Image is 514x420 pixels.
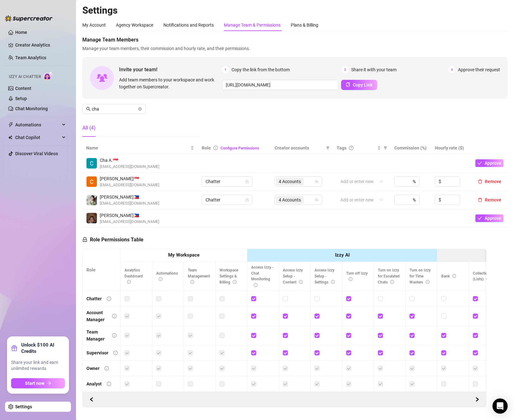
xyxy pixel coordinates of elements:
[15,40,66,50] a: Creator Analytics
[127,280,131,284] span: info-circle
[124,268,143,284] span: Analytics Dashboard
[431,142,472,154] th: Hourly rate ($)
[100,164,159,170] span: [EMAIL_ADDRESS][DOMAIN_NAME]
[475,214,504,222] button: Approve
[342,66,349,73] span: 2
[353,82,372,87] span: Copy Link
[326,146,330,150] span: filter
[86,365,99,372] div: Owner
[441,274,456,278] span: Bank
[159,277,162,281] span: info-circle
[492,398,508,414] div: Open Intercom Messenger
[220,146,259,150] a: Configure Permissions
[100,219,159,225] span: [EMAIL_ADDRESS][DOMAIN_NAME]
[475,196,504,204] button: Remove
[5,15,53,22] img: logo-BBDzfeDw.svg
[426,280,429,284] span: info-circle
[8,135,12,140] img: Chat Copilot
[346,271,368,282] span: Turn off Izzy
[83,249,121,291] th: Role
[325,143,331,153] span: filter
[206,177,249,186] span: Chatter
[92,105,137,112] input: Search members
[11,360,65,372] span: Share your link and earn unlimited rewards
[11,378,65,388] button: Start nowarrow-right
[384,146,387,150] span: filter
[315,180,319,183] span: team
[86,176,97,187] img: Charlotte Acogido
[485,161,501,166] span: Approve
[448,66,455,73] span: 3
[11,345,17,351] span: gift
[156,271,178,282] span: Automations
[390,280,394,284] span: info-circle
[331,280,335,284] span: info-circle
[276,178,304,185] span: 4 Accounts
[276,196,304,204] span: 4 Accounts
[475,397,479,402] span: right
[485,197,501,202] span: Remove
[390,142,431,154] th: Commission (%)
[86,144,189,151] span: Name
[100,182,159,188] span: [EMAIL_ADDRESS][DOMAIN_NAME]
[473,271,492,282] span: Collections (Lists)
[190,280,194,284] span: info-circle
[233,280,237,284] span: info-circle
[251,265,274,288] span: Access Izzy - Chat Monitoring
[341,80,377,90] button: Copy Link
[275,144,323,151] span: Creator accounts
[15,151,58,156] a: Discover Viral Videos
[138,107,142,111] button: close-circle
[349,146,353,150] span: question-circle
[116,22,153,29] div: Agency Workspace
[163,22,214,29] div: Notifications and Reports
[15,120,60,130] span: Automations
[107,382,111,386] span: info-circle
[86,394,97,404] button: Scroll Forward
[283,268,303,284] span: Access Izzy Setup - Content
[119,66,222,73] span: Invite your team!
[47,381,51,385] span: arrow-right
[86,380,102,387] div: Analyst
[475,159,504,167] button: Approve
[219,268,238,284] span: Workspace Settings & Billing
[82,4,508,16] h2: Settings
[86,195,97,205] img: Charlotte Ibay
[82,236,143,244] h5: Role Permissions Table
[478,216,482,220] span: check
[351,66,397,73] span: Share it with your team
[100,194,159,200] span: [PERSON_NAME] 🇵🇭
[188,268,210,284] span: Team Management
[100,200,159,207] span: [EMAIL_ADDRESS][DOMAIN_NAME]
[89,397,94,402] span: left
[82,124,96,132] div: All (4)
[86,328,107,342] div: Team Manager
[485,216,501,221] span: Approve
[15,132,60,143] span: Chat Copilot
[486,277,490,281] span: info-circle
[245,198,249,202] span: lock
[21,342,65,354] strong: Unlock $100 AI Credits
[314,268,335,284] span: Access Izzy Setup - Settings
[82,22,106,29] div: My Account
[478,198,482,202] span: delete
[337,144,346,151] span: Tags
[112,333,117,338] span: info-circle
[452,274,456,278] span: info-circle
[112,314,117,318] span: info-circle
[206,195,249,205] span: Chatter
[15,404,32,409] a: Settings
[378,268,400,284] span: Turn on Izzy for Escalated Chats
[43,71,53,80] img: AI Chatter
[82,142,198,154] th: Name
[86,295,102,302] div: Chatter
[349,277,352,281] span: info-circle
[299,280,303,284] span: info-circle
[315,198,319,202] span: team
[279,178,301,185] span: 4 Accounts
[15,55,46,60] a: Team Analytics
[168,252,200,258] strong: My Workspace
[100,157,159,164] span: Cha A. 🇸🇬
[15,30,27,35] a: Home
[245,180,249,183] span: lock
